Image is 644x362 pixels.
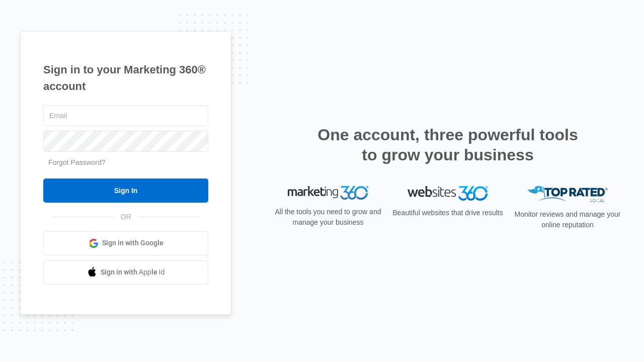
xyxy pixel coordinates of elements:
[408,186,488,201] img: Websites 360
[43,260,208,285] a: Sign in with Apple Id
[511,209,624,230] p: Monitor reviews and manage your online reputation
[43,231,208,255] a: Sign in with Google
[43,178,208,203] input: Sign In
[391,208,504,218] p: Beautiful websites that drive results
[43,105,208,126] input: Email
[272,207,384,228] p: All the tools you need to grow and manage your business
[102,238,164,248] span: Sign in with Google
[114,212,138,222] span: OR
[288,186,368,200] img: Marketing 360
[314,125,581,165] h2: One account, three powerful tools to grow your business
[48,158,106,166] a: Forgot Password?
[527,186,608,203] img: Top Rated Local
[101,267,165,278] span: Sign in with Apple Id
[43,61,208,95] h1: Sign in to your Marketing 360® account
